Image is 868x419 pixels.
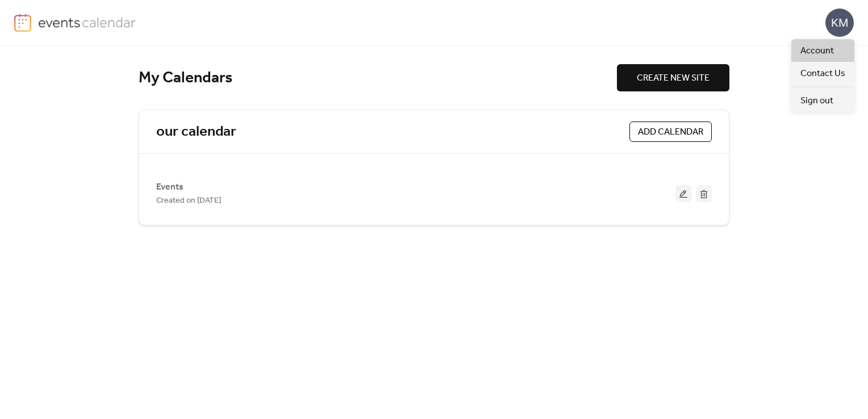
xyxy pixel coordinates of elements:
div: KM [825,9,854,37]
span: Sign out [800,94,833,108]
span: Events [156,181,183,194]
span: Account [800,44,834,58]
span: CREATE NEW SITE [637,72,710,85]
img: logo-type [38,14,136,31]
span: Created on [DATE] [156,194,221,208]
a: Events [156,184,183,190]
button: CREATE NEW SITE [617,64,729,91]
img: logo [14,14,31,32]
a: our calendar [156,123,236,141]
div: My Calendars [139,68,617,88]
a: Contact Us [791,62,854,85]
span: Contact Us [800,67,845,81]
span: ADD CALENDAR [638,125,703,139]
a: Account [791,39,854,62]
button: ADD CALENDAR [629,121,712,142]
